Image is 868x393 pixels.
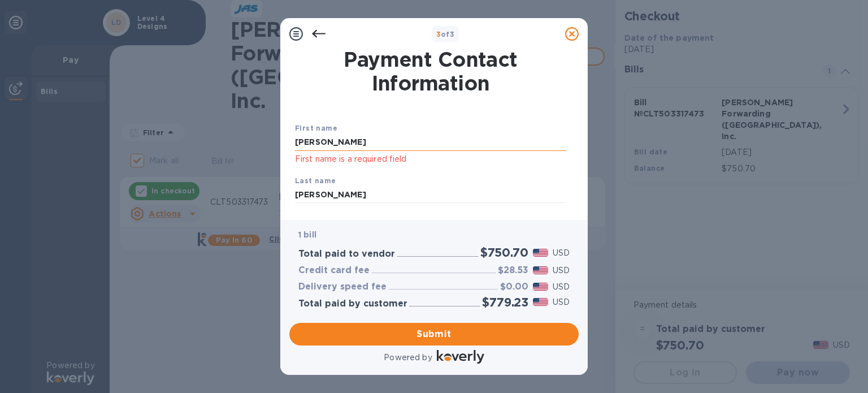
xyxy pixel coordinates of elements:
[298,327,570,341] span: Submit
[298,299,407,309] h3: Total paid by customer
[437,350,484,364] img: Logo
[533,249,548,257] img: USD
[295,153,566,166] p: First name is a required field
[295,47,566,95] h1: Payment Contact Information
[533,283,548,291] img: USD
[498,265,528,276] h3: $28.53
[553,296,570,308] p: USD
[298,230,316,239] b: 1 bill
[533,266,548,274] img: USD
[295,176,336,185] b: Last name
[553,265,570,277] p: USD
[289,323,579,346] button: Submit
[533,298,548,306] img: USD
[500,282,528,292] h3: $0.00
[295,124,337,132] b: First name
[298,282,387,292] h3: Delivery speed fee
[553,281,570,293] p: USD
[436,30,455,38] b: of 3
[480,245,528,260] h2: $750.70
[295,134,566,151] input: Enter your first name
[553,247,570,259] p: USD
[436,30,441,38] span: 3
[298,265,370,276] h3: Credit card fee
[298,249,395,260] h3: Total paid to vendor
[295,187,566,204] input: Enter your last name
[384,352,432,364] p: Powered by
[482,295,528,309] h2: $779.23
